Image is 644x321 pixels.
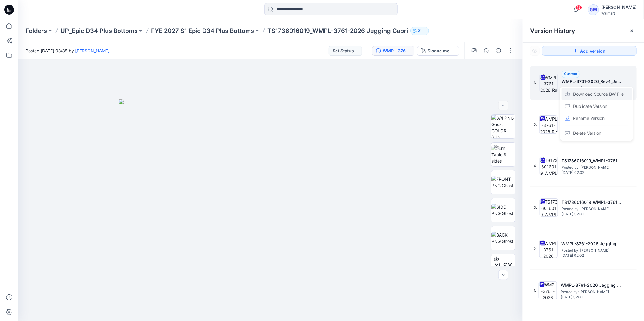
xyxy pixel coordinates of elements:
[534,246,537,252] span: 2.
[573,91,624,98] span: Download Source BW File
[562,199,622,206] h5: TS1736016019_WMPL-3761-2026_Rev1_Jegging Capri_Full Colorway
[25,27,47,35] a: Folders
[481,46,491,56] button: Details
[562,206,622,212] span: Posted by: Gayan Mahawithanalage
[539,240,558,258] img: WMPL-3761-2026 Jegging Capri_Full Colorway
[60,27,138,35] a: UP_Epic D34 Plus Bottoms
[534,122,537,127] span: 5.
[418,28,421,34] p: 21
[562,164,622,170] span: Posted by: Gayan Mahawithanalage
[561,282,621,289] h5: WMPL-3761-2026 Jegging Capri_Softsilver
[534,163,537,169] span: 4.
[601,11,636,15] div: Walmart
[491,176,515,189] img: FRONT PNG Ghost
[495,260,512,271] span: XLSX
[491,204,515,217] img: SIDE PNG Ghost
[542,46,637,56] button: Add version
[562,78,622,85] h5: WMPL-3761-2026_Rev4_Jegging Capri_Full Colorway
[561,240,622,247] h5: WMPL-3761-2026 Jegging Capri_Full Colorway
[383,48,411,54] div: WMPL-3761-2026_Rev4_Jegging Capri_Full Colorway
[573,130,601,137] span: Delete Version
[491,115,515,138] img: 3/4 PNG Ghost COLOR RUN
[539,281,557,299] img: WMPL-3761-2026 Jegging Capri_Softsilver
[564,71,577,76] span: Current
[562,212,622,216] span: [DATE] 02:02
[540,198,558,217] img: TS1736016019_WMPL-3761-2026_Rev1_Jegging Capri_Full Colorway
[372,46,414,56] button: WMPL-3761-2026_Rev4_Jegging Capri_Full Colorway
[540,74,558,92] img: WMPL-3761-2026_Rev4_Jegging Capri_Full Colorway
[539,115,558,134] img: WMPL-3761-2026_Rev3_Jegging Capri_Full Colorway
[561,295,621,299] span: [DATE] 02:02
[534,80,537,86] span: 6.
[629,28,634,33] button: Close
[588,4,599,15] div: GM
[151,27,254,35] a: FYE 2027 S1 Epic D34 Plus Bottoms
[25,48,109,54] span: Posted [DATE] 08:38 by
[561,253,622,258] span: [DATE] 02:02
[491,145,515,164] img: Turn Table 8 sides
[562,85,622,91] span: Posted by: Gayan Mahawithanalage
[561,289,621,295] span: Posted by: Gayan Mahawithanalage
[491,232,515,244] img: BACK PNG Ghost
[573,115,605,122] span: Rename Version
[75,48,109,53] a: [PERSON_NAME]
[530,27,575,35] span: Version History
[410,27,429,35] button: 21
[562,170,622,175] span: [DATE] 02:02
[540,157,558,175] img: TS1736016019_WMPL-3761-2026_Rev2_Jegging Capri
[601,4,636,11] div: [PERSON_NAME]
[562,157,622,164] h5: TS1736016019_WMPL-3761-2026_Rev2_Jegging Capri
[575,5,582,10] span: 12
[417,46,459,56] button: Sloane med wash
[534,205,537,210] span: 3.
[573,103,607,110] span: Duplicate Version
[119,99,422,321] img: eyJhbGciOiJIUzI1NiIsImtpZCI6IjAiLCJzbHQiOiJzZXMiLCJ0eXAiOiJKV1QifQ.eyJkYXRhIjp7InR5cGUiOiJzdG9yYW...
[534,288,536,293] span: 1.
[530,46,540,56] button: Show Hidden Versions
[267,27,408,35] p: TS1736016019_WMPL-3761-2026 Jegging Capri
[561,247,622,253] span: Posted by: Gayan Mahawithanalage
[428,48,455,54] div: Sloane med wash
